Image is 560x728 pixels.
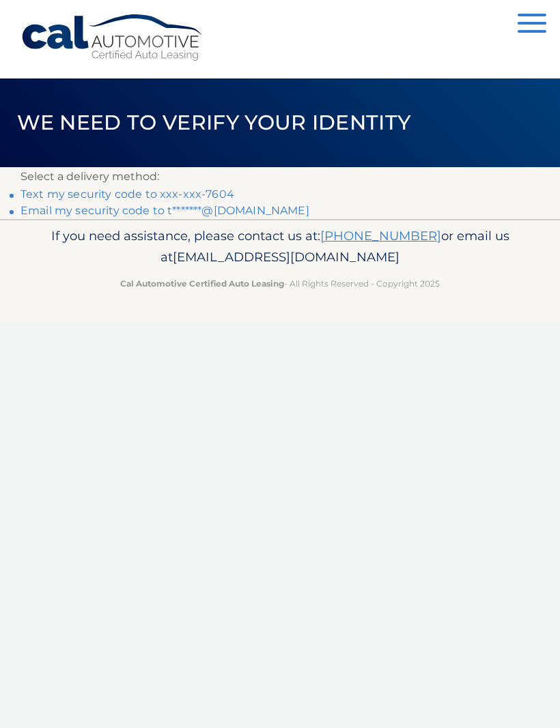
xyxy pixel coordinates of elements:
a: Text my security code to xxx-xxx-7604 [20,188,234,201]
span: [EMAIL_ADDRESS][DOMAIN_NAME] [173,249,400,265]
p: If you need assistance, please contact us at: or email us at [20,225,540,269]
span: We need to verify your identity [17,110,411,135]
strong: Cal Automotive Certified Auto Leasing [120,278,284,289]
p: Select a delivery method: [20,167,540,186]
a: Cal Automotive [20,14,205,62]
a: [PHONE_NUMBER] [320,228,441,244]
p: - All Rights Reserved - Copyright 2025 [20,276,540,291]
a: Email my security code to t*******@[DOMAIN_NAME] [20,204,309,217]
button: Menu [518,14,546,36]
